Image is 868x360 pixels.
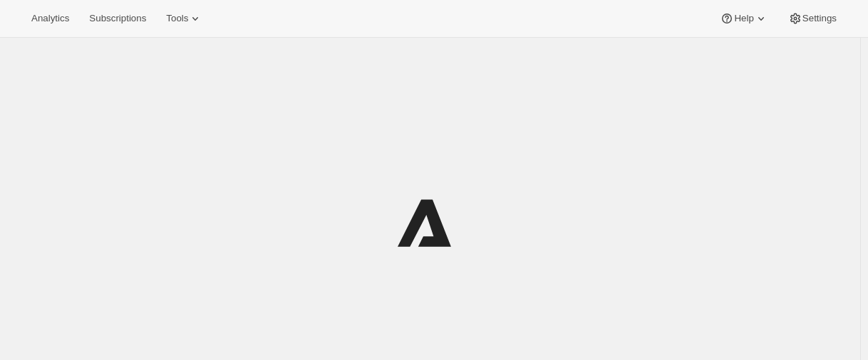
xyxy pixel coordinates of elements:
button: Help [711,9,776,28]
span: Tools [166,13,188,24]
span: Subscriptions [89,13,146,24]
button: Subscriptions [81,9,155,28]
button: Settings [780,9,845,28]
span: Analytics [31,13,69,24]
button: Analytics [23,9,78,28]
button: Tools [157,9,211,28]
span: Help [734,13,753,24]
span: Settings [802,13,837,24]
